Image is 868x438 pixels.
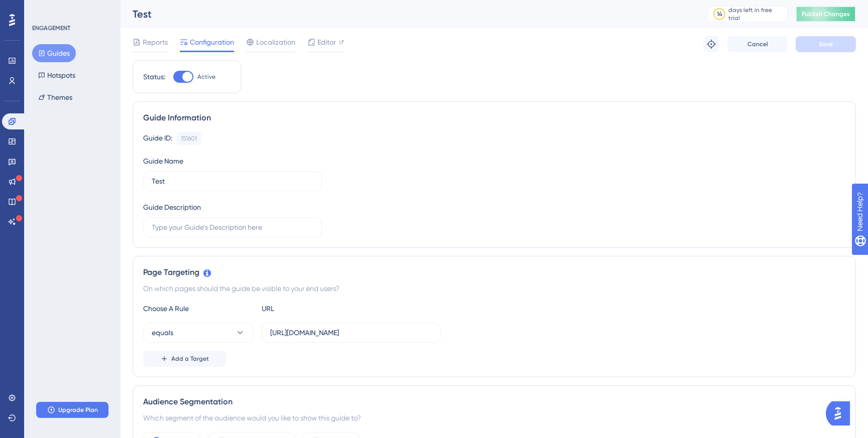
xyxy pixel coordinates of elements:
span: Editor [317,36,336,48]
button: Save [796,36,856,52]
div: Guide ID: [143,132,172,145]
span: Need Help? [24,3,63,15]
input: yourwebsite.com/path [270,327,432,338]
span: Reports [143,36,168,48]
div: 14 [717,10,722,18]
button: Publish Changes [796,6,856,22]
button: Add a Target [143,351,226,367]
span: Cancel [747,40,768,48]
div: URL [262,303,372,315]
button: Hotspots [32,66,81,84]
div: 151601 [181,134,197,142]
button: Guides [32,44,76,62]
div: Choose A Rule [143,303,254,315]
span: equals [152,327,173,339]
span: Upgrade Plan [58,406,98,414]
button: equals [143,323,254,343]
div: On which pages should the guide be visible to your end users? [143,282,845,295]
span: Save [819,40,833,48]
span: Add a Target [171,355,209,363]
input: Type your Guide’s Name here [152,176,313,187]
span: Publish Changes [802,10,850,18]
div: Test [133,7,682,21]
div: Audience Segmentation [143,396,845,408]
div: ENGAGEMENT [32,24,70,32]
div: Which segment of the audience would you like to show this guide to? [143,412,845,424]
button: Themes [32,88,78,106]
div: Status: [143,71,165,83]
span: Configuration [190,36,234,48]
button: Upgrade Plan [36,402,108,418]
div: Page Targeting [143,266,845,278]
div: Guide Description [143,201,201,213]
iframe: UserGuiding AI Assistant Launcher [826,398,856,428]
button: Cancel [727,36,788,52]
div: Guide Information [143,112,845,124]
span: Active [197,73,215,81]
div: Guide Name [143,155,183,167]
span: Localization [256,36,295,48]
input: Type your Guide’s Description here [152,222,313,233]
div: days left in free trial [728,6,784,22]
